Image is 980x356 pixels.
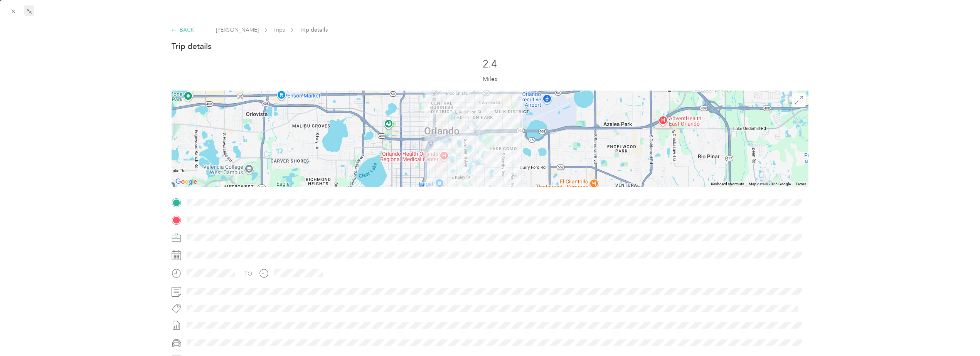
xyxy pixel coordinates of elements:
div: TO [244,270,252,278]
a: Terms (opens in new tab) [795,182,806,186]
iframe: Everlance-gr Chat Button Frame [937,313,980,356]
p: Miles [483,74,497,84]
span: Trips [273,26,285,34]
span: [PERSON_NAME] [216,26,259,34]
span: Trip details [300,26,328,34]
div: BACK [172,26,194,34]
p: 2.4 [483,58,497,71]
a: Open this area in Google Maps (opens a new window) [173,177,199,187]
p: Trip details [172,41,211,52]
img: Google [173,177,199,187]
button: Keyboard shortcuts [711,181,744,187]
span: Map data ©2025 Google [749,182,791,186]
